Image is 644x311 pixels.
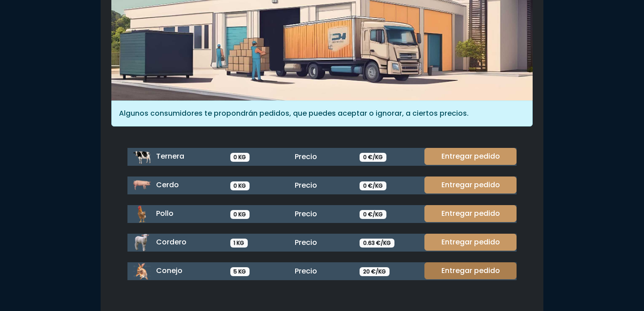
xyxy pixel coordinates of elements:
div: Precio [289,209,354,219]
div: Precio [289,151,354,162]
span: 0 €/KG [360,153,386,162]
span: Cerdo [156,180,179,190]
img: cordero.png [133,234,151,252]
span: Ternera [156,151,184,161]
span: 5 KG [230,267,250,276]
span: 0 €/KG [360,210,386,219]
a: Entregar pedido [424,262,517,279]
span: Pollo [156,208,174,219]
a: Entregar pedido [424,148,517,165]
span: Conejo [156,265,182,276]
span: Cordero [156,237,186,247]
img: cerdo.png [133,177,151,194]
img: pollo.png [133,205,151,223]
div: Precio [289,266,354,277]
span: 0 €/KG [360,181,386,190]
span: 0 KG [230,210,250,219]
a: Entregar pedido [424,177,517,193]
img: ternera.png [133,148,151,166]
img: conejo.png [133,262,151,280]
div: Precio [289,237,354,248]
span: 0 KG [230,153,250,162]
span: 0 KG [230,181,250,190]
span: 20 €/KG [360,267,390,276]
span: 0.63 €/KG [360,239,394,248]
a: Entregar pedido [424,205,517,222]
div: Precio [289,180,354,191]
div: Algunos consumidores te propondrán pedidos, que puedes aceptar o ignorar, a ciertos precios. [111,101,533,126]
span: 1 KG [230,239,248,248]
a: Entregar pedido [424,234,517,251]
